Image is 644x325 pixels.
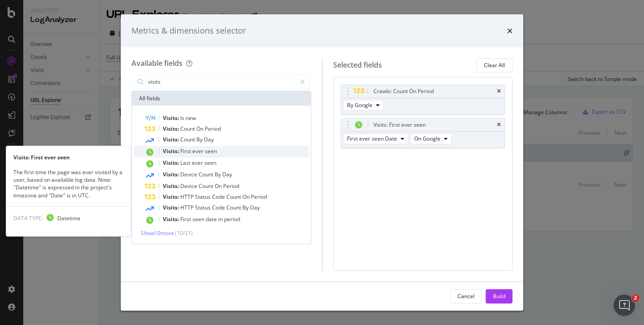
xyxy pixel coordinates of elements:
[7,18,172,30] div: [DATE]
[163,147,180,155] span: Visits:
[199,182,215,190] span: Count
[180,147,192,155] span: First
[140,4,157,21] button: Home
[497,89,501,94] div: times
[458,292,475,300] div: Cancel
[497,122,501,128] div: times
[131,25,246,37] div: Metrics & dimensions selector
[57,257,64,264] button: Start recording
[186,114,196,122] span: new
[410,133,452,144] button: On Google
[131,58,182,68] div: Available fields
[42,257,50,264] button: Gif picker
[180,193,195,201] span: HTTP
[226,204,242,211] span: Count
[180,204,195,211] span: HTTP
[14,221,68,226] div: Gabriella • 18h ago
[25,5,40,19] img: Profile image for Gabriella
[7,147,172,239] div: Gabriella says…
[195,204,212,211] span: Status
[50,128,141,136] div: joined the conversation
[196,125,205,133] span: On
[180,171,199,178] span: Device
[205,147,217,155] span: seen
[251,193,267,201] span: Period
[212,204,226,211] span: Code
[484,61,505,69] div: Clear All
[14,257,21,264] button: Upload attachment
[199,171,215,178] span: Count
[180,136,196,143] span: Count
[206,215,218,223] span: date
[132,91,311,106] div: All fields
[8,238,171,253] textarea: Message…
[192,215,206,223] span: seen
[180,125,196,133] span: Count
[242,193,251,201] span: On
[450,289,482,304] button: Cancel
[163,204,180,211] span: Visits:
[333,60,382,70] div: Selected fields
[163,171,180,178] span: Visits:
[163,159,180,167] span: Visits:
[347,135,397,142] span: First ever seen Date
[341,118,505,148] div: Visits: First ever seentimesFirst ever seen DateOn Google
[7,126,172,147] div: Gabriella says…
[204,159,216,167] span: seen
[192,159,204,167] span: ever
[6,168,131,199] div: The first time the page was ever visited by a user, based on available log data. Note: "Datetime"...
[157,4,173,20] div: Close
[7,66,172,115] div: Customer Support says…
[121,14,523,311] div: modal
[215,171,222,178] span: By
[222,171,232,178] span: Day
[212,193,226,201] span: Code
[343,133,408,144] button: First ever seen Date
[347,101,373,109] span: By Google
[218,215,224,223] span: in
[7,147,147,219] div: Hi Emer, and thanks for waiting!Let me double check this for you. I'm seeing the same so will loo...
[632,295,639,302] span: 2
[614,295,635,316] iframe: Intercom live chat
[6,4,23,21] button: go back
[414,135,441,142] span: On Google
[373,87,434,96] div: Crawls: Count On Period
[14,152,140,214] div: Hi Emer, and thanks for waiting! Let me double check this for you. I'm seeing the same so will lo...
[38,128,47,137] img: Profile image for Gabriella
[373,120,426,129] div: Visits: First ever seen
[147,75,296,89] input: Search by field name
[180,182,199,190] span: Device
[223,182,239,190] span: Period
[195,193,212,201] span: Status
[242,204,250,211] span: By
[7,66,147,107] div: Thank you for your patience.We will try to get back to you as soon as possible.
[343,100,384,111] button: By Google
[14,71,140,80] div: Thank you for your patience.
[205,125,221,133] span: Period
[39,35,165,53] div: Hi there, is anyone available to review this issue? Thank you
[153,253,168,267] button: Send a message…
[180,215,192,223] span: First
[493,292,505,300] div: Build
[250,204,260,211] span: Day
[43,4,75,11] h1: Gabriella
[7,114,172,126] div: [DATE]
[224,215,240,223] span: period
[163,182,180,190] span: Visits:
[28,257,35,264] button: Emoji picker
[476,58,513,73] button: Clear All
[50,129,77,135] b: Gabriella
[507,25,513,37] div: times
[14,84,140,102] div: We will try to get back to you as soon as possible.
[180,114,186,122] span: Is
[141,229,174,237] span: Show 10 more
[163,136,180,143] span: Visits:
[7,30,172,65] div: Emer says…
[163,125,180,133] span: Visits:
[6,154,131,161] div: Visits: First ever seen
[486,289,513,304] button: Build
[204,136,214,143] span: Day
[341,85,505,115] div: Crawls: Count On PeriodtimesBy Google
[32,30,172,58] div: Hi there, is anyone available to review this issue? Thank you
[192,147,205,155] span: ever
